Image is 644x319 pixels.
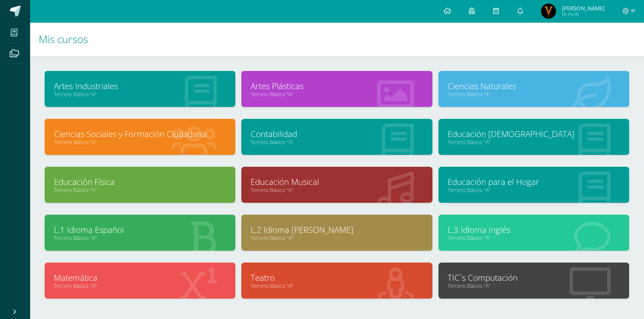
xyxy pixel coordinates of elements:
a: Educación Física [54,176,226,188]
span: Mi Perfil [561,11,604,17]
a: Ciencias Sociales y Formación Ciudadana [54,128,226,140]
a: Tercero Básico "A" [448,234,620,241]
span: [PERSON_NAME] [561,4,604,12]
a: Tercero Básico "A" [54,234,226,241]
a: Tercero Básico "A" [54,186,226,193]
a: Contabilidad [251,128,423,140]
a: Artes Plásticas [251,80,423,92]
a: Educación [DEMOGRAPHIC_DATA] [448,128,620,140]
a: Tercero Básico "A" [448,282,620,289]
a: Tercero Básico "A" [251,282,423,289]
a: Tercero Básico "A" [251,234,423,241]
span: Mis cursos [39,32,88,46]
a: Ciencias Naturales [448,80,620,92]
a: Tercero Básico "A" [251,91,423,98]
a: Matemática [54,272,226,283]
a: L.2 Idioma [PERSON_NAME] [251,224,423,235]
a: Tercero Básico "A" [54,91,226,98]
a: TIC´s Computación [448,272,620,283]
img: d1557eb7ee3b9b277aefc94b87e0bee5.png [541,4,556,19]
a: Tercero Básico "A" [251,186,423,193]
a: Educación para el Hogar [448,176,620,188]
a: Tercero Básico "A" [54,282,226,289]
a: Teatro [251,272,423,283]
a: Tercero Básico "A" [448,139,620,146]
a: Tercero Básico "A" [448,91,620,98]
a: Tercero Básico "A" [448,186,620,193]
a: Educación Musical [251,176,423,188]
a: Artes Industriales [54,80,226,92]
a: Tercero Básico "A" [251,139,423,146]
a: L.1 Idioma Español [54,224,226,235]
a: Tercero Básico "A" [54,139,226,146]
a: L.3 Idioma Inglés [448,224,620,235]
